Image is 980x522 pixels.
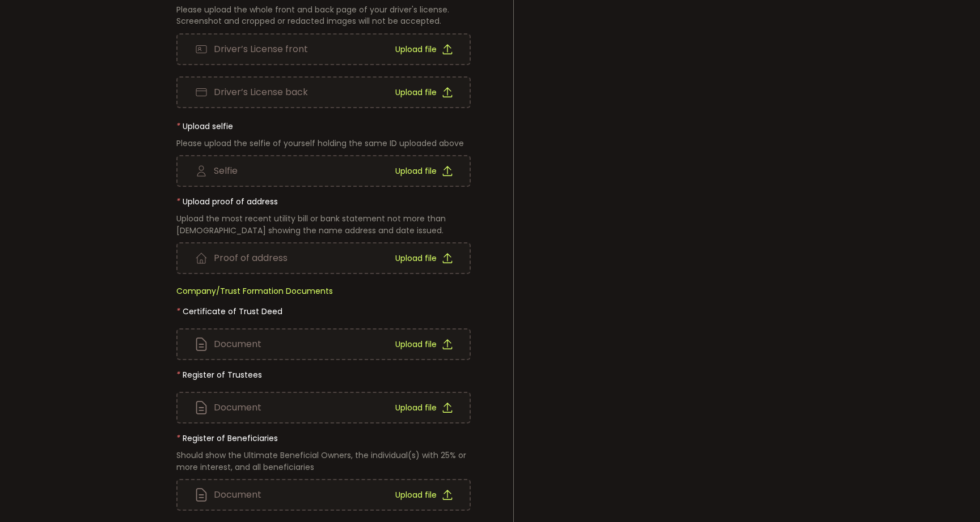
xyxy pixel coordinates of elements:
[176,4,449,27] span: Please upload the whole front and back page of your driver's license. Screenshot and cropped or r...
[176,285,333,297] span: Company/Trust Formation Documents
[214,490,261,499] span: Document
[395,45,437,53] span: Upload file
[214,403,261,412] span: Document
[214,45,308,54] span: Driver’s License front
[214,340,261,349] span: Document
[395,167,437,175] span: Upload file
[214,166,238,176] span: Selfie
[395,404,437,412] span: Upload file
[395,340,437,348] span: Upload file
[395,491,437,499] span: Upload file
[845,400,980,522] iframe: Chat Widget
[214,254,288,263] span: Proof of address
[214,88,308,97] span: Driver’s License back
[395,88,437,96] span: Upload file
[395,254,437,262] span: Upload file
